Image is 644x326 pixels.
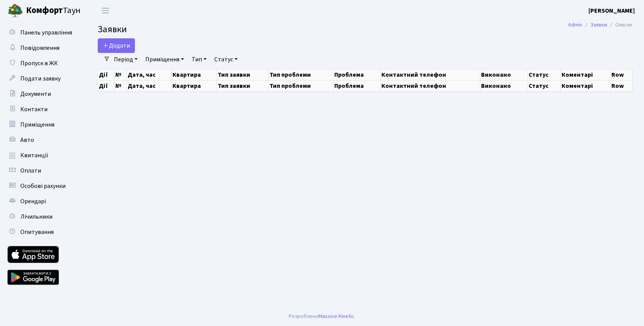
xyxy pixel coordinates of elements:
[211,53,241,66] a: Статус
[480,80,528,91] th: Виконано
[4,163,80,178] a: Оплати
[560,80,610,91] th: Коментарі
[98,23,127,36] span: Заявки
[20,120,54,129] span: Приміщення
[611,69,632,80] th: Row
[20,105,48,114] span: Контакти
[4,71,80,86] a: Подати заявку
[590,21,607,29] a: Заявки
[98,69,115,80] th: Дії
[20,182,66,190] span: Особові рахунки
[528,80,560,91] th: Статус
[115,80,127,91] th: №
[20,90,51,98] span: Документи
[268,69,333,80] th: Тип проблеми
[607,21,632,29] li: Список
[115,69,127,80] th: №
[380,80,480,91] th: Контактний телефон
[611,80,632,91] th: Row
[333,80,380,91] th: Проблема
[4,194,80,209] a: Орендарі
[268,80,333,91] th: Тип проблеми
[20,28,72,37] span: Панель управління
[171,80,217,91] th: Квартира
[4,40,80,56] a: Повідомлення
[103,41,130,50] span: Додати
[480,69,528,80] th: Виконано
[4,56,80,71] a: Пропуск в ЖК
[217,80,268,91] th: Тип заявки
[98,80,115,91] th: Дії
[26,4,80,17] span: Таун
[127,69,171,80] th: Дата, час
[96,4,115,17] button: Переключити навігацію
[528,69,560,80] th: Статус
[4,148,80,163] a: Квитанції
[142,53,187,66] a: Приміщення
[189,53,210,66] a: Тип
[289,312,355,321] div: Розроблено .
[26,4,63,16] b: Комфорт
[171,69,217,80] th: Квартира
[111,53,141,66] a: Період
[20,197,46,206] span: Орендарі
[588,6,635,15] a: [PERSON_NAME]
[20,44,59,52] span: Повідомлення
[127,80,171,91] th: Дата, час
[8,3,23,18] img: logo.png
[4,209,80,224] a: Лічильники
[20,74,61,83] span: Подати заявку
[20,151,48,160] span: Квитанції
[588,7,635,15] b: [PERSON_NAME]
[20,166,41,175] span: Оплати
[20,59,58,68] span: Пропуск в ЖК
[98,38,135,53] a: Додати
[4,178,80,194] a: Особові рахунки
[20,228,54,236] span: Опитування
[4,117,80,132] a: Приміщення
[4,132,80,148] a: Авто
[560,69,610,80] th: Коментарі
[4,25,80,40] a: Панель управління
[4,224,80,240] a: Опитування
[568,21,582,29] a: Admin
[217,69,268,80] th: Тип заявки
[20,212,53,221] span: Лічильники
[333,69,380,80] th: Проблема
[380,69,480,80] th: Контактний телефон
[319,312,354,320] a: Massive Kinetic
[4,86,80,102] a: Документи
[4,102,80,117] a: Контакти
[557,17,644,33] nav: breadcrumb
[20,136,34,144] span: Авто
